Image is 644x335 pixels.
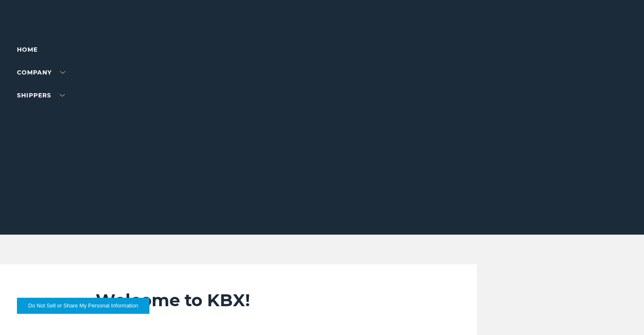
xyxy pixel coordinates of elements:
[17,298,149,314] button: Do Not Sell or Share My Personal Information
[17,69,65,76] a: Company
[17,46,38,53] a: Home
[17,17,51,29] div: Log in
[96,290,443,311] h2: Welcome to KBX!
[17,91,65,99] a: SHIPPERS
[290,17,354,54] img: kbx logo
